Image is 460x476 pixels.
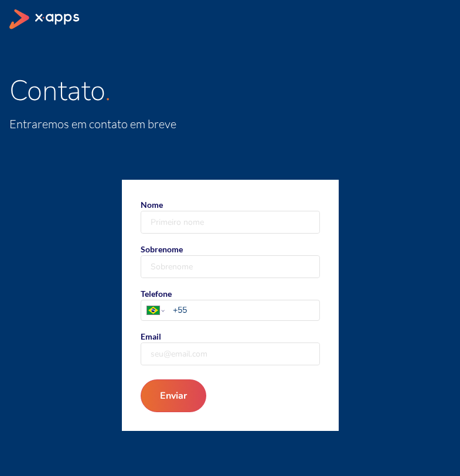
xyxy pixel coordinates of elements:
[141,211,319,233] input: Nome
[141,379,206,412] button: Enviar
[141,287,320,321] label: Telefone
[141,343,319,365] input: Email
[141,198,320,234] label: Nome
[141,243,320,278] label: Sobrenome
[9,71,105,110] span: Contato
[141,256,319,278] input: Sobrenome
[141,330,320,365] label: Email
[9,117,176,131] span: Entraremos em contato em breve
[173,304,319,316] input: TelefonePhone number country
